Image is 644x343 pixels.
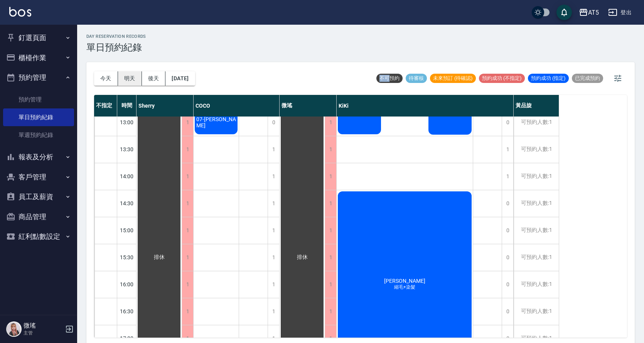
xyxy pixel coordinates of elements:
div: 1 [268,298,279,325]
button: save [556,5,572,20]
div: 1 [268,244,279,271]
div: 16:00 [117,271,137,298]
div: 0 [502,190,513,217]
div: 0 [502,109,513,136]
div: 1 [182,298,193,325]
span: 排休 [152,254,166,261]
div: 黃品旋 [514,95,559,117]
div: 時間 [117,95,137,117]
div: 可預約人數:1 [514,217,559,244]
div: 1 [325,298,336,325]
img: Logo [9,7,31,17]
div: 15:00 [117,217,137,244]
div: 1 [182,136,193,163]
div: 0 [502,244,513,271]
div: 可預約人數:1 [514,163,559,190]
div: 1 [502,136,513,163]
h5: 微瑤 [24,322,63,329]
div: 1 [182,244,193,271]
div: 14:00 [117,163,137,190]
div: 1 [182,217,193,244]
div: Sherry [137,95,194,117]
img: Person [6,321,22,337]
div: 14:30 [117,190,137,217]
button: AT5 [576,5,602,20]
button: 員工及薪資 [3,187,74,207]
div: 微瑤 [280,95,337,117]
div: 13:00 [117,109,137,136]
div: 1 [325,163,336,190]
span: 07-[PERSON_NAME] [195,116,238,128]
div: AT5 [588,8,599,17]
div: 0 [502,298,513,325]
div: COCO [194,95,280,117]
button: 紅利點數設定 [3,226,74,247]
div: 1 [182,163,193,190]
div: 1 [268,271,279,298]
a: 單日預約紀錄 [3,108,74,126]
div: 13:30 [117,136,137,163]
div: 1 [325,244,336,271]
div: 16:30 [117,298,137,325]
button: 報表及分析 [3,147,74,167]
span: 已完成預約 [572,75,603,82]
div: 可預約人數:1 [514,109,559,136]
span: [PERSON_NAME] [383,278,427,284]
div: 可預約人數:1 [514,244,559,271]
div: 1 [325,217,336,244]
h2: day Reservation records [86,34,146,39]
button: 登出 [605,5,635,20]
div: 可預約人數:1 [514,136,559,163]
button: 客戶管理 [3,167,74,187]
div: 可預約人數:1 [514,298,559,325]
span: 待審核 [406,75,427,82]
span: 預約成功 (不指定) [479,75,525,82]
div: 0 [502,271,513,298]
span: 縮毛+染髮 [393,284,417,291]
div: 1 [268,217,279,244]
button: 明天 [118,71,142,86]
div: 1 [325,190,336,217]
button: 商品管理 [3,207,74,227]
a: 預約管理 [3,91,74,108]
button: 預約管理 [3,68,74,88]
div: 1 [325,271,336,298]
div: KiKi [337,95,514,117]
div: 0 [268,109,279,136]
button: 釘選頁面 [3,28,74,48]
p: 主管 [24,329,63,336]
button: 櫃檯作業 [3,48,74,68]
div: 1 [182,271,193,298]
a: 單週預約紀錄 [3,126,74,144]
div: 1 [268,136,279,163]
span: 預約成功 (指定) [528,75,569,82]
span: 不可預約 [376,75,403,82]
div: 不指定 [94,95,117,117]
span: 排休 [295,254,309,261]
div: 1 [325,136,336,163]
div: 1 [268,163,279,190]
button: 後天 [142,71,166,86]
div: 可預約人數:1 [514,271,559,298]
div: 1 [268,190,279,217]
div: 1 [502,163,513,190]
div: 可預約人數:1 [514,190,559,217]
div: 1 [182,109,193,136]
button: 今天 [94,71,118,86]
button: [DATE] [165,71,195,86]
span: 未來預訂 (待確認) [430,75,476,82]
div: 0 [502,217,513,244]
div: 1 [325,109,336,136]
h3: 單日預約紀錄 [86,42,146,53]
div: 15:30 [117,244,137,271]
div: 1 [182,190,193,217]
